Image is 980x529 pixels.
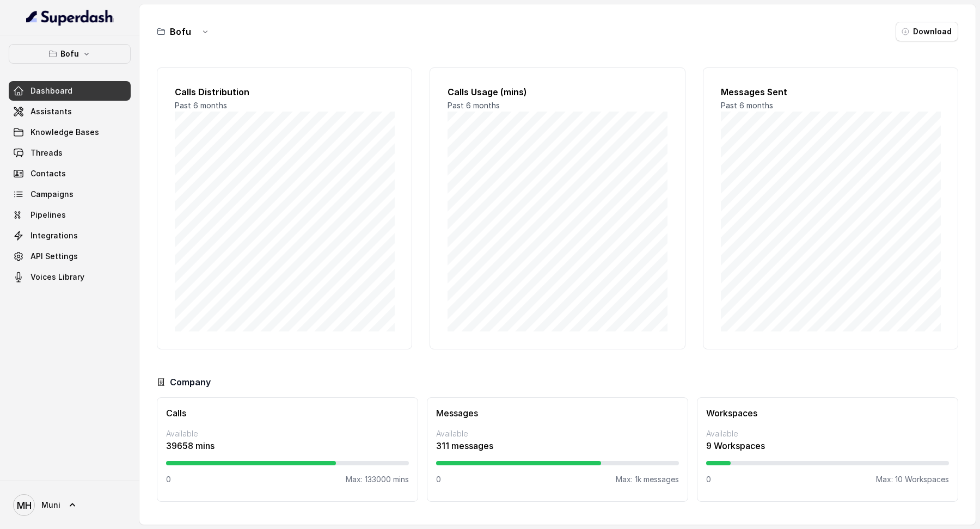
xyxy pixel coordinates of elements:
p: 39658 mins [166,439,409,452]
p: 0 [436,474,441,485]
p: Available [166,428,409,439]
span: API Settings [30,251,78,262]
a: Integrations [9,226,131,245]
a: API Settings [9,247,131,266]
text: MH [17,500,32,511]
h2: Calls Distribution [175,85,394,99]
button: Download [896,22,958,41]
span: Past 6 months [175,101,227,110]
h3: Messages [436,407,679,420]
a: Assistants [9,102,131,121]
span: Muni [41,500,60,510]
p: Max: 133000 mins [346,474,409,485]
span: Dashboard [30,85,72,96]
span: Assistants [30,106,72,117]
span: Threads [30,147,63,158]
a: Pipelines [9,205,131,225]
h3: Bofu [170,25,191,38]
span: Contacts [30,168,66,179]
h3: Company [170,376,211,389]
a: Contacts [9,164,131,183]
p: 0 [706,474,711,485]
img: light.svg [26,9,114,26]
a: Voices Library [9,267,131,287]
span: Knowledge Bases [30,127,99,138]
span: Past 6 months [721,101,773,110]
a: Threads [9,143,131,163]
p: Bofu [60,47,79,60]
p: 0 [166,474,171,485]
h3: Workspaces [706,407,949,420]
p: Max: 1k messages [616,474,679,485]
a: Muni [9,490,131,520]
a: Dashboard [9,81,131,101]
p: 9 Workspaces [706,439,949,452]
h2: Calls Usage (mins) [448,85,667,99]
span: Voices Library [30,272,84,282]
h2: Messages Sent [721,85,940,99]
a: Campaigns [9,184,131,204]
p: Available [706,428,949,439]
p: 311 messages [436,439,679,452]
p: Available [436,428,679,439]
span: Campaigns [30,189,73,200]
span: Pipelines [30,210,66,220]
span: Integrations [30,230,78,241]
p: Max: 10 Workspaces [876,474,949,485]
span: Past 6 months [448,101,500,110]
h3: Calls [166,407,409,420]
a: Knowledge Bases [9,122,131,142]
button: Bofu [9,44,131,64]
